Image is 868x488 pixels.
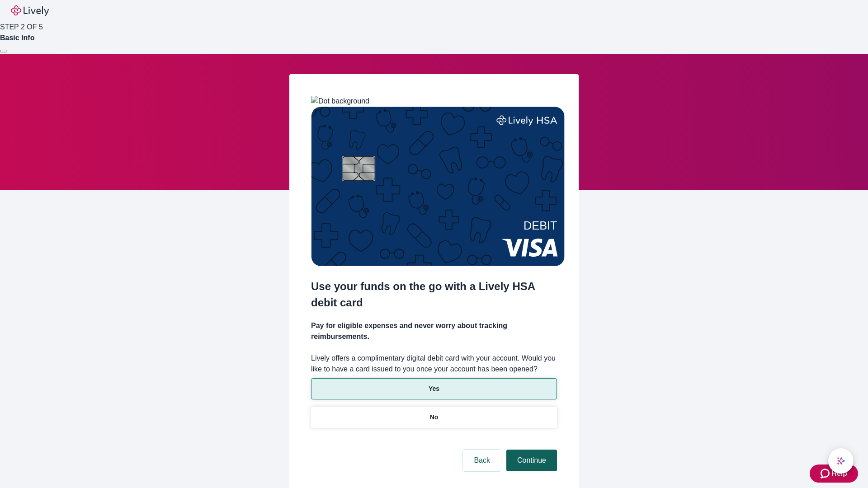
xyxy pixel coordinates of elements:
h2: Use your funds on the go with a Lively HSA debit card [311,278,557,311]
h4: Pay for eligible expenses and never worry about tracking reimbursements. [311,320,557,342]
button: Yes [311,378,557,399]
button: Zendesk support iconHelp [810,465,858,483]
svg: Lively AI Assistant [836,456,845,465]
p: Yes [429,384,439,394]
p: No [430,413,439,422]
svg: Zendesk support icon [821,468,831,479]
img: Lively [11,5,49,16]
button: Back [463,450,501,471]
button: Continue [506,450,557,471]
img: Debit card [311,107,565,266]
label: Lively offers a complimentary digital debit card with your account. Would you like to have a card... [311,353,557,375]
button: chat [828,448,854,474]
span: Help [831,468,847,479]
button: No [311,407,557,428]
img: Dot background [311,96,369,107]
